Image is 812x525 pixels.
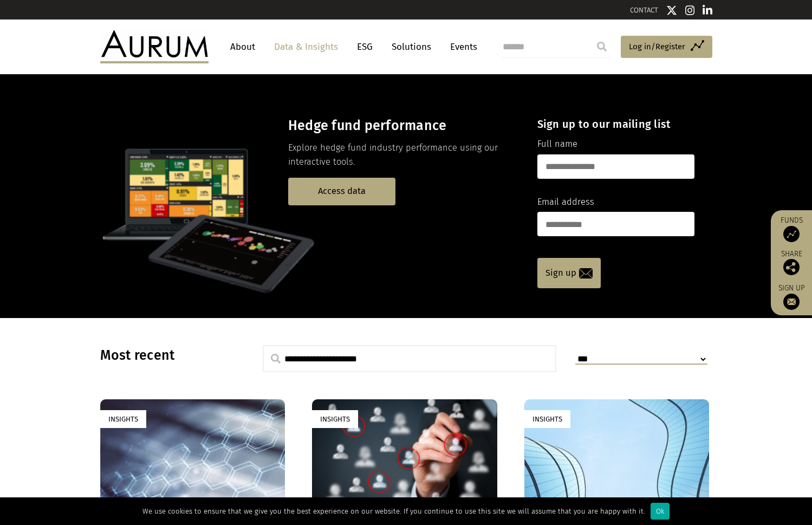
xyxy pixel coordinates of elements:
a: Access data [288,178,395,205]
img: Twitter icon [666,5,677,16]
div: Insights [100,410,146,428]
img: Sign up to our newsletter [783,294,800,310]
img: Instagram icon [685,5,695,16]
label: Full name [537,137,577,151]
a: Log in/Register [621,36,712,59]
img: Linkedin icon [703,5,712,16]
h4: Sign up to our mailing list [537,118,694,131]
img: Share this post [783,259,800,275]
span: Log in/Register [629,40,685,53]
a: About [225,37,261,57]
a: Events [445,37,477,57]
label: Email address [537,195,594,209]
img: Aurum [100,30,209,63]
img: Access Funds [783,226,800,242]
a: Data & Insights [269,37,343,57]
div: Ok [651,503,670,520]
input: Submit [591,36,613,57]
div: Insights [312,410,358,428]
h3: Hedge fund performance [288,118,518,134]
a: Sign up [537,258,601,288]
div: Share [776,250,807,275]
a: CONTACT [630,6,658,14]
a: Sign up [776,283,807,310]
img: search.svg [271,354,281,364]
div: Insights [524,410,570,428]
a: Solutions [386,37,437,57]
a: Funds [776,216,807,242]
img: email-icon [579,268,593,278]
a: ESG [352,37,378,57]
p: Explore hedge fund industry performance using our interactive tools. [288,141,518,170]
h3: Most recent [100,347,236,364]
